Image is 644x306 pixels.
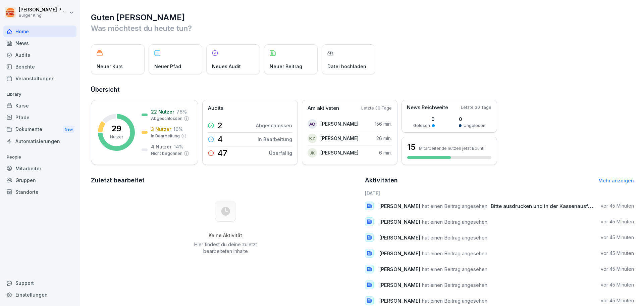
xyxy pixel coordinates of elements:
span: [PERSON_NAME] [379,266,420,272]
p: vor 45 Minuten [601,266,634,272]
p: Datei hochladen [327,63,366,70]
p: Überfällig [269,149,292,157]
a: Pfade [3,112,76,123]
a: Automatisierungen [3,135,76,147]
p: 3 Nutzer [151,126,171,133]
p: 14 % [174,143,183,150]
div: Dokumente [3,123,76,136]
p: In Bearbeitung [258,136,292,143]
p: Was möchtest du heute tun? [91,23,634,34]
div: KZ [308,134,317,143]
p: [PERSON_NAME] Pecher [19,7,68,13]
div: Standorte [3,186,76,198]
p: 156 min. [375,120,392,127]
p: Neuer Beitrag [270,63,302,70]
span: [PERSON_NAME] [379,203,420,209]
p: 6 min. [379,149,392,156]
h2: Zuletzt bearbeitet [91,176,360,185]
p: vor 45 Minuten [601,234,634,241]
p: Am aktivsten [308,104,339,112]
p: [PERSON_NAME] [320,135,359,142]
span: hat einen Beitrag angesehen [422,250,487,257]
h2: Übersicht [91,85,634,94]
p: Letzte 30 Tage [461,104,491,111]
p: 29 [111,125,121,133]
p: vor 45 Minuten [601,218,634,225]
a: Gruppen [3,174,76,186]
h3: 15 [407,141,416,153]
p: Hier findest du deine zuletzt bearbeiteten Inhalte [192,241,259,255]
a: Audits [3,49,76,61]
div: New [63,126,74,133]
span: hat einen Beitrag angesehen [422,298,487,304]
h6: [DATE] [365,190,634,197]
span: [PERSON_NAME] [379,298,420,304]
h5: Keine Aktivität [192,232,259,238]
p: [PERSON_NAME] [320,120,359,127]
div: JK [308,148,317,158]
p: vor 45 Minuten [601,203,634,209]
a: Kurse [3,100,76,112]
p: Abgeschlossen [256,122,292,129]
a: Einstellungen [3,289,76,301]
p: Ungelesen [464,123,485,129]
p: 22 Nutzer [151,108,174,115]
p: [PERSON_NAME] [320,149,359,156]
span: [PERSON_NAME] [379,219,420,225]
a: Berichte [3,61,76,73]
a: Veranstaltungen [3,73,76,84]
p: Nutzer [110,134,123,140]
p: 0 [459,116,485,123]
p: 0 [413,116,435,123]
span: [PERSON_NAME] [379,234,420,241]
div: AO [308,119,317,129]
a: Mehr anzeigen [598,178,634,183]
span: hat einen Beitrag angesehen [422,234,487,241]
p: 10 % [173,126,183,133]
a: News [3,37,76,49]
span: hat einen Beitrag angesehen [422,282,487,288]
p: vor 45 Minuten [601,250,634,257]
p: News Reichweite [407,104,448,112]
p: Nicht begonnen [151,150,182,157]
p: 47 [217,149,227,157]
p: Burger King [19,13,68,18]
p: People [3,152,76,163]
h2: Aktivitäten [365,176,398,185]
p: Abgeschlossen [151,116,182,122]
span: [PERSON_NAME] [379,250,420,257]
p: 76 % [176,108,187,115]
h1: Guten [PERSON_NAME] [91,12,634,23]
p: vor 45 Minuten [601,297,634,304]
div: Support [3,277,76,289]
p: Audits [208,104,223,112]
p: 4 [217,135,223,143]
p: Neuer Pfad [154,63,181,70]
p: Gelesen [413,123,430,129]
p: vor 45 Minuten [601,281,634,288]
span: [PERSON_NAME] [379,282,420,288]
a: Home [3,26,76,37]
a: Mitarbeiter [3,163,76,174]
span: hat einen Beitrag angesehen [422,203,487,209]
span: hat einen Beitrag angesehen [422,219,487,225]
p: Neues Audit [212,63,241,70]
p: Neuer Kurs [97,63,123,70]
p: Library [3,89,76,100]
p: 4 Nutzer [151,143,172,150]
p: Mitarbeitende nutzen jetzt Bounti [419,146,484,151]
p: Letzte 30 Tage [361,105,392,111]
span: hat einen Beitrag angesehen [422,266,487,272]
a: DokumenteNew [3,123,76,136]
